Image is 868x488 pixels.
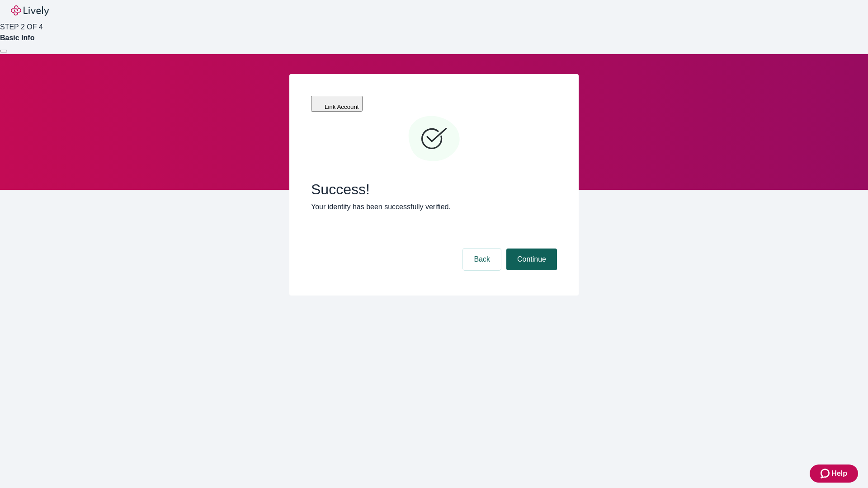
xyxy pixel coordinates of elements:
svg: Checkmark icon [407,112,461,166]
button: Link Account [311,96,363,112]
img: Lively [11,5,49,16]
button: Zendesk support iconHelp [810,465,858,483]
span: Help [831,468,847,479]
button: Continue [506,249,557,270]
svg: Zendesk support icon [821,468,831,479]
button: Back [463,249,501,270]
span: Success! [311,181,557,198]
p: Your identity has been successfully verified. [311,202,557,212]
